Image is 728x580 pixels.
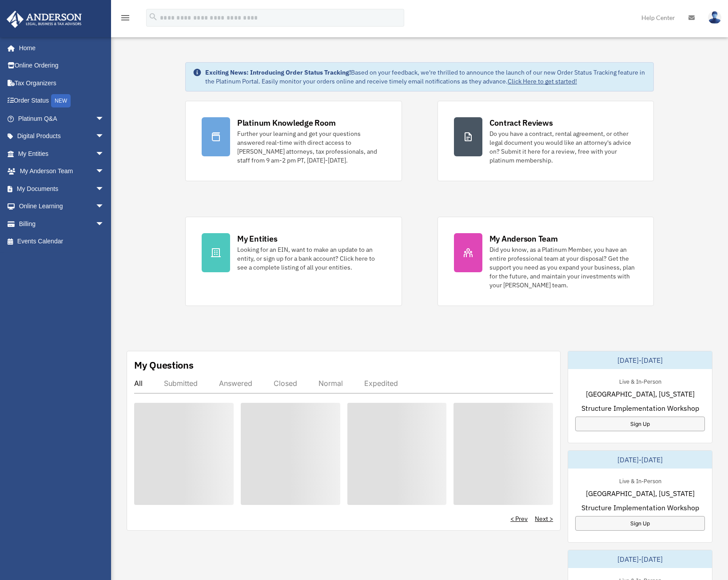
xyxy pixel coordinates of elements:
[237,129,386,165] div: Further your learning and get your questions answered real-time with direct access to [PERSON_NAM...
[95,180,113,198] span: arrow_drop_down
[489,233,558,244] div: My Anderson Team
[185,217,402,306] a: My Entities Looking for an EIN, want to make an update to an entity, or sign up for a bank accoun...
[6,233,118,250] a: Events Calendar
[95,163,113,181] span: arrow_drop_down
[586,389,695,399] span: [GEOGRAPHIC_DATA], [US_STATE]
[508,77,577,85] a: Click Here to get started!
[237,245,386,272] div: Looking for an EIN, want to make an update to an entity, or sign up for a bank account? Click her...
[95,145,113,163] span: arrow_drop_down
[164,379,198,388] div: Submitted
[95,215,113,233] span: arrow_drop_down
[612,376,668,385] div: Live & In-Person
[120,16,131,23] a: menu
[708,11,721,24] img: User Pic
[148,12,158,22] i: search
[318,379,343,388] div: Normal
[134,358,194,372] div: My Questions
[6,92,118,110] a: Order StatusNEW
[185,101,402,181] a: Platinum Knowledge Room Further your learning and get your questions answered real-time with dire...
[568,550,712,568] div: [DATE]-[DATE]
[6,110,118,127] a: Platinum Q&Aarrow_drop_down
[95,110,113,128] span: arrow_drop_down
[489,245,638,290] div: Did you know, as a Platinum Member, you have an entire professional team at your disposal? Get th...
[6,57,118,75] a: Online Ordering
[6,215,118,233] a: Billingarrow_drop_down
[6,180,118,198] a: My Documentsarrow_drop_down
[6,145,118,163] a: My Entitiesarrow_drop_down
[120,12,131,23] i: menu
[489,117,553,128] div: Contract Reviews
[6,127,118,145] a: Digital Productsarrow_drop_down
[6,39,113,57] a: Home
[510,514,528,523] a: < Prev
[51,94,71,107] div: NEW
[575,417,705,431] a: Sign Up
[568,451,712,469] div: [DATE]-[DATE]
[4,11,84,28] img: Anderson Advisors Platinum Portal
[575,516,705,531] a: Sign Up
[489,129,638,165] div: Do you have a contract, rental agreement, or other legal document you would like an attorney's ad...
[6,163,118,180] a: My Anderson Teamarrow_drop_down
[134,379,143,388] div: All
[274,379,297,388] div: Closed
[95,198,113,216] span: arrow_drop_down
[6,198,118,215] a: Online Learningarrow_drop_down
[364,379,398,388] div: Expedited
[581,403,699,413] span: Structure Implementation Workshop
[219,379,252,388] div: Answered
[612,476,668,485] div: Live & In-Person
[95,127,113,146] span: arrow_drop_down
[568,351,712,369] div: [DATE]-[DATE]
[6,74,118,92] a: Tax Organizers
[535,514,553,523] a: Next >
[586,488,695,499] span: [GEOGRAPHIC_DATA], [US_STATE]
[237,233,277,244] div: My Entities
[205,68,351,76] strong: Exciting News: Introducing Order Status Tracking!
[581,502,699,513] span: Structure Implementation Workshop
[438,101,654,181] a: Contract Reviews Do you have a contract, rental agreement, or other legal document you would like...
[438,217,654,306] a: My Anderson Team Did you know, as a Platinum Member, you have an entire professional team at your...
[205,68,646,86] div: Based on your feedback, we're thrilled to announce the launch of our new Order Status Tracking fe...
[237,117,336,128] div: Platinum Knowledge Room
